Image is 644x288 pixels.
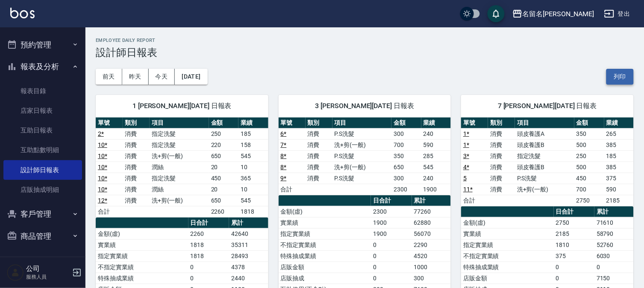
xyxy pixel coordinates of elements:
th: 累計 [594,206,634,217]
td: 實業績 [461,228,554,239]
td: 450 [574,173,604,184]
a: 互助日報表 [3,120,82,140]
td: 350 [391,150,421,162]
a: 店家日報表 [3,101,82,120]
td: 4378 [229,262,268,273]
td: 潤絲 [150,184,209,195]
td: 指定洗髮 [150,139,209,150]
a: 設計師日報表 [3,160,82,180]
td: 185 [604,150,634,162]
td: 450 [209,173,238,184]
td: 1818 [188,239,229,250]
button: 名留名[PERSON_NAME] [509,5,597,23]
th: 業績 [238,118,268,129]
th: 業績 [604,118,634,129]
td: 頭皮養護B [515,162,574,173]
td: 58790 [594,228,634,239]
button: 預約管理 [3,34,82,56]
td: 洗+剪(一般) [150,150,209,162]
td: 2300 [391,184,421,195]
h5: 公司 [26,264,70,273]
td: 56070 [412,228,451,239]
td: 消費 [123,173,150,184]
td: P.S洗髮 [332,128,392,139]
td: 消費 [123,139,150,150]
td: 特殊抽成業績 [279,250,371,262]
td: 店販金額 [279,262,371,273]
td: 700 [391,139,421,150]
td: P.S洗髮 [332,150,392,162]
p: 服務人員 [26,273,70,281]
img: Person [7,264,24,281]
td: 52760 [594,239,634,250]
td: 545 [238,195,268,206]
td: 0 [188,262,229,273]
td: 消費 [488,184,515,195]
td: 消費 [488,150,515,162]
td: 不指定實業績 [461,250,554,262]
td: 消費 [123,128,150,139]
td: 350 [574,128,604,139]
td: 2300 [371,206,412,217]
td: 42640 [229,228,268,239]
span: 1 [PERSON_NAME][DATE] 日報表 [106,102,258,110]
td: 220 [209,139,238,150]
td: 2185 [604,195,634,206]
td: 0 [371,273,412,284]
td: 指定實業績 [96,250,188,262]
td: 0 [594,262,634,273]
td: 0 [371,262,412,273]
td: 1900 [421,184,451,195]
td: 700 [574,184,604,195]
td: 35311 [229,239,268,250]
td: 545 [421,162,451,173]
button: 報表及分析 [3,56,82,78]
td: 指定實業績 [279,228,371,239]
td: P.S洗髮 [515,173,574,184]
td: 20 [209,184,238,195]
table: a dense table [279,118,451,195]
td: 消費 [123,195,150,206]
span: 3 [PERSON_NAME][DATE] 日報表 [289,102,441,110]
td: 650 [391,162,421,173]
td: 10 [238,162,268,173]
th: 金額 [391,118,421,129]
th: 類別 [488,118,515,129]
button: 前天 [96,69,122,85]
td: 0 [371,250,412,262]
button: save [488,5,505,22]
td: 545 [238,150,268,162]
td: 2750 [554,217,595,228]
td: 指定洗髮 [515,150,574,162]
td: 590 [421,139,451,150]
td: 1900 [371,217,412,228]
td: 消費 [488,162,515,173]
a: 店販抽成明細 [3,180,82,200]
a: 5 [463,175,467,182]
td: 1818 [238,206,268,217]
td: 實業績 [279,217,371,228]
th: 類別 [306,118,332,129]
td: 合計 [279,184,306,195]
td: 10 [238,184,268,195]
th: 日合計 [371,195,412,206]
td: 特殊抽成業績 [461,262,554,273]
button: 商品管理 [3,225,82,247]
th: 項目 [150,118,209,129]
td: 洗+剪(一般) [150,195,209,206]
td: 2260 [188,228,229,239]
td: 265 [604,128,634,139]
td: 合計 [461,195,488,206]
td: 指定洗髮 [150,128,209,139]
td: 2185 [554,228,595,239]
td: 375 [604,173,634,184]
td: 實業績 [96,239,188,250]
td: 0 [554,273,595,284]
td: 1000 [412,262,451,273]
td: 不指定實業績 [96,262,188,273]
td: 合計 [96,206,123,217]
th: 日合計 [188,217,229,229]
h3: 設計師日報表 [96,47,634,59]
td: 285 [421,150,451,162]
td: 消費 [306,150,332,162]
